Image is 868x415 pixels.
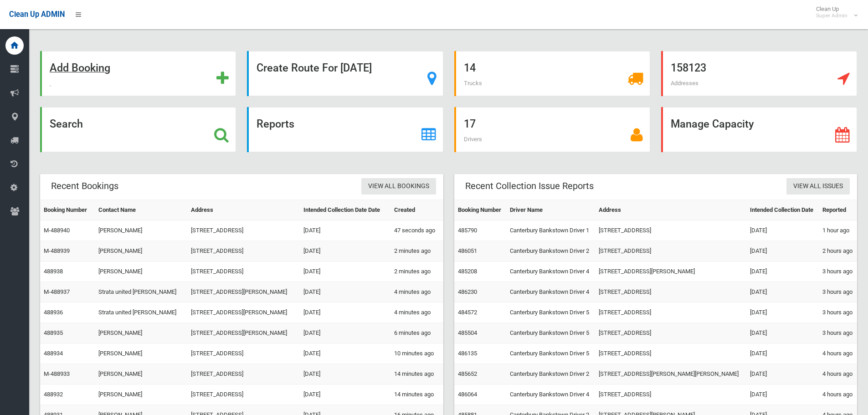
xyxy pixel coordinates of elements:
td: [DATE] [300,220,391,241]
a: 488935 [44,329,63,336]
a: 488934 [44,350,63,357]
td: [STREET_ADDRESS] [595,343,746,364]
span: Trucks [464,80,482,87]
strong: Manage Capacity [671,118,754,130]
strong: Create Route For [DATE] [257,61,372,74]
td: Canterbury Bankstown Driver 2 [506,241,595,261]
td: 14 minutes ago [390,384,443,405]
span: Clean Up ADMIN [9,10,65,19]
td: [STREET_ADDRESS] [187,364,299,384]
th: Address [595,200,746,220]
td: [DATE] [300,343,391,364]
a: Search [40,107,236,152]
td: Strata united [PERSON_NAME] [95,302,187,323]
a: Add Booking [40,51,236,96]
a: 488938 [44,268,63,275]
th: Address [187,200,299,220]
td: [DATE] [746,343,819,364]
a: 485652 [458,370,477,377]
strong: 158123 [671,61,706,74]
a: 485208 [458,268,477,275]
td: [DATE] [300,364,391,384]
td: [STREET_ADDRESS][PERSON_NAME] [187,282,299,302]
a: 17 Drivers [454,107,650,152]
td: 10 minutes ago [390,343,443,364]
td: 4 hours ago [819,384,857,405]
td: Canterbury Bankstown Driver 4 [506,384,595,405]
td: [STREET_ADDRESS] [595,282,746,302]
td: 4 hours ago [819,364,857,384]
th: Driver Name [506,200,595,220]
a: Manage Capacity [661,107,857,152]
td: [STREET_ADDRESS] [187,261,299,282]
th: Created [390,200,443,220]
td: 4 minutes ago [390,282,443,302]
td: [DATE] [746,241,819,261]
td: [DATE] [746,261,819,282]
td: [STREET_ADDRESS] [187,343,299,364]
th: Booking Number [454,200,506,220]
td: [DATE] [300,384,391,405]
th: Intended Collection Date Date [300,200,391,220]
header: Recent Collection Issue Reports [454,177,605,195]
td: [PERSON_NAME] [95,384,187,405]
td: [DATE] [746,323,819,343]
td: [STREET_ADDRESS][PERSON_NAME] [595,261,746,282]
span: Drivers [464,136,482,143]
td: 14 minutes ago [390,364,443,384]
td: [DATE] [746,282,819,302]
strong: Add Booking [50,61,110,74]
a: M-488940 [44,227,70,234]
td: [STREET_ADDRESS][PERSON_NAME] [187,323,299,343]
td: [PERSON_NAME] [95,220,187,241]
a: 488936 [44,309,63,316]
td: Canterbury Bankstown Driver 4 [506,261,595,282]
strong: Reports [257,118,294,130]
td: 3 hours ago [819,323,857,343]
td: [STREET_ADDRESS] [187,384,299,405]
td: [STREET_ADDRESS] [187,220,299,241]
td: Canterbury Bankstown Driver 5 [506,323,595,343]
a: 485790 [458,227,477,234]
th: Intended Collection Date [746,200,819,220]
a: View All Bookings [361,178,436,195]
a: 486135 [458,350,477,357]
th: Contact Name [95,200,187,220]
a: 488932 [44,391,63,398]
td: 2 hours ago [819,241,857,261]
a: 484572 [458,309,477,316]
td: [DATE] [746,364,819,384]
a: 158123 Addresses [661,51,857,96]
a: 486051 [458,247,477,254]
td: [STREET_ADDRESS] [595,302,746,323]
td: [STREET_ADDRESS] [595,384,746,405]
td: 3 hours ago [819,282,857,302]
a: 486230 [458,288,477,295]
td: [PERSON_NAME] [95,323,187,343]
td: Strata united [PERSON_NAME] [95,282,187,302]
td: [STREET_ADDRESS] [595,241,746,261]
small: Super Admin [816,12,847,19]
th: Booking Number [40,200,95,220]
th: Reported [819,200,857,220]
a: 486064 [458,391,477,398]
a: 485504 [458,329,477,336]
td: [PERSON_NAME] [95,343,187,364]
td: [STREET_ADDRESS][PERSON_NAME][PERSON_NAME] [595,364,746,384]
td: [PERSON_NAME] [95,364,187,384]
td: Canterbury Bankstown Driver 2 [506,364,595,384]
a: M-488933 [44,370,70,377]
span: Clean Up [812,5,857,19]
td: [DATE] [300,261,391,282]
td: [DATE] [746,384,819,405]
td: [PERSON_NAME] [95,241,187,261]
header: Recent Bookings [40,177,129,195]
td: [DATE] [300,282,391,302]
td: [STREET_ADDRESS][PERSON_NAME] [187,302,299,323]
td: 4 minutes ago [390,302,443,323]
td: [DATE] [300,241,391,261]
td: 1 hour ago [819,220,857,241]
td: 6 minutes ago [390,323,443,343]
a: M-488939 [44,247,70,254]
td: [DATE] [746,302,819,323]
